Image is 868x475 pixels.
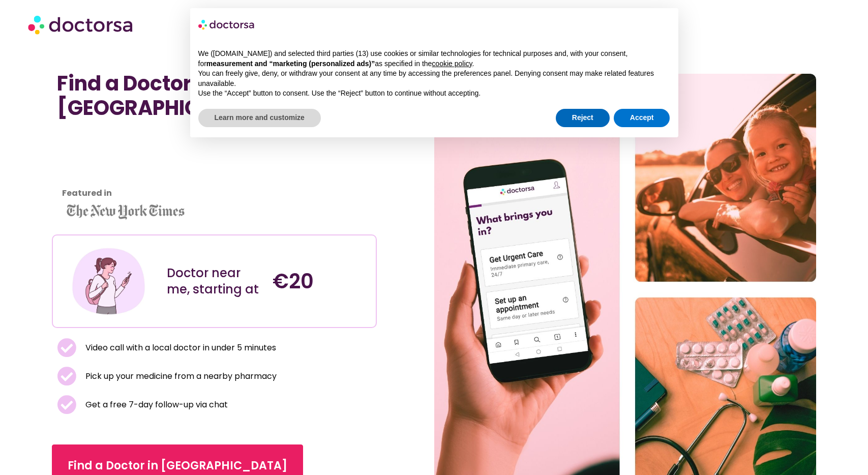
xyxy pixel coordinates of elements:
[62,187,112,199] strong: Featured in
[198,88,670,99] p: Use the “Accept” button to consent. Use the “Reject” button to continue without accepting.
[83,398,228,412] span: Get a free 7-day follow-up via chat
[83,341,276,355] span: Video call with a local doctor in under 5 minutes
[198,16,255,33] img: logo
[57,71,371,120] h1: Find a Doctor Near Me in [GEOGRAPHIC_DATA]
[198,49,670,69] p: We ([DOMAIN_NAME]) and selected third parties (13) use cookies or similar technologies for techni...
[198,109,321,127] button: Learn more and customize
[68,458,287,474] span: Find a Doctor in [GEOGRAPHIC_DATA]
[432,60,472,68] a: cookie policy
[556,109,610,127] button: Reject
[57,130,148,206] iframe: Customer reviews powered by Trustpilot
[198,69,670,88] p: You can freely give, deny, or withdraw your consent at any time by accessing the preferences pane...
[614,109,670,127] button: Accept
[70,243,147,320] img: Illustration depicting a young woman in a casual outfit, engaged with her smartphone. She has a p...
[273,269,368,293] h4: €20
[206,60,375,68] strong: measurement and “marketing (personalized ads)”
[83,369,277,383] span: Pick up your medicine from a nearby pharmacy
[167,265,262,298] div: Doctor near me, starting at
